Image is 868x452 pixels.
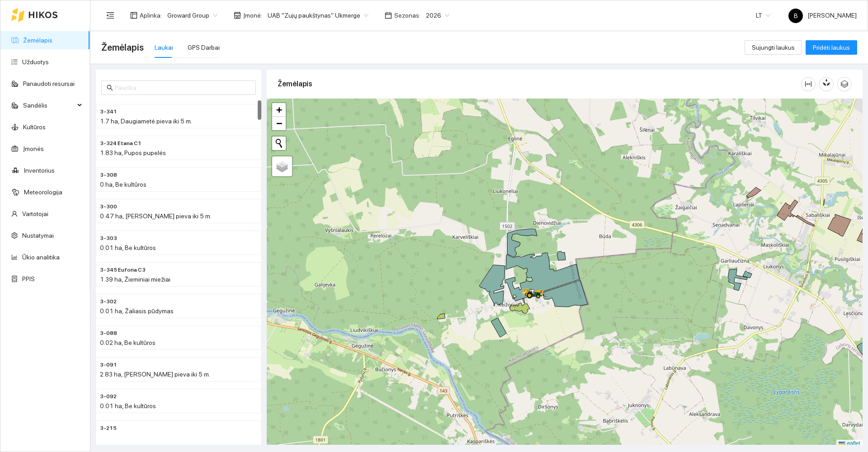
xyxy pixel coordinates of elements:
[100,297,117,306] span: 3-302
[806,44,857,51] a: Pridėti laukus
[140,10,162,20] span: Aplinka :
[745,44,802,51] a: Sujungti laukus
[272,156,292,176] a: Layers
[426,9,449,22] span: 2026
[100,139,142,148] span: 3-324 Etana C1
[794,9,798,23] span: B
[100,361,117,369] span: 3-091
[802,80,815,88] span: column-width
[385,12,392,19] span: calendar
[801,77,816,91] button: column-width
[100,402,156,410] span: 0.01 ha, Be kultūros
[276,118,282,129] span: −
[100,171,117,179] span: 3-308
[23,80,75,87] a: Panaudoti resursai
[268,9,368,22] span: UAB "Zujų paukštynas" Ukmerge
[22,232,54,239] a: Nustatymai
[100,329,117,338] span: 3-088
[24,167,55,174] a: Inventorius
[100,371,210,378] span: 2.83 ha, [PERSON_NAME] pieva iki 5 m.
[167,9,217,22] span: Groward Group
[22,254,60,261] a: Ūkio analitika
[100,244,156,251] span: 0.01 ha, Be kultūros
[745,40,802,55] button: Sujungti laukus
[806,40,857,55] button: Pridėti laukus
[107,85,113,91] span: search
[115,83,250,93] input: Paieška
[100,266,146,274] span: 3-345 Euforia C3
[23,37,52,44] a: Žemėlapis
[100,212,212,220] span: 0.47 ha, [PERSON_NAME] pieva iki 5 m.
[788,12,857,19] span: [PERSON_NAME]
[23,123,46,131] a: Kultūros
[101,6,119,24] button: menu-fold
[100,202,117,211] span: 3-300
[100,276,170,283] span: 1.39 ha, Žieminiai miežiai
[100,307,174,315] span: 0.01 ha, Žaliasis pūdymas
[155,42,173,52] div: Laukai
[101,40,144,55] span: Žemėlapis
[22,210,48,217] a: Vartotojai
[813,42,850,52] span: Pridėti laukus
[272,103,286,117] a: Zoom in
[243,10,262,20] span: Įmonė :
[130,12,137,19] span: layout
[100,149,166,156] span: 1.83 ha, Pupos pupelės
[22,275,35,282] a: PPIS
[272,137,286,150] button: Initiate a new search
[23,96,75,114] span: Sandėlis
[100,118,192,125] span: 1.7 ha, Daugiametė pieva iki 5 m.
[24,188,62,196] a: Meteorologija
[276,104,282,115] span: +
[839,440,860,447] a: Leaflet
[100,234,117,243] span: 3-303
[100,181,146,188] span: 0 ha, Be kultūros
[23,145,44,152] a: Įmonės
[100,339,156,346] span: 0.02 ha, Be kultūros
[100,108,117,116] span: 3-341
[234,12,241,19] span: shop
[394,10,420,20] span: Sezonas :
[100,424,117,433] span: 3-215
[752,42,795,52] span: Sujungti laukus
[106,11,114,19] span: menu-fold
[100,392,117,401] span: 3-092
[272,117,286,130] a: Zoom out
[188,42,220,52] div: GPS Darbai
[756,9,770,22] span: LT
[278,71,801,97] div: Žemėlapis
[22,58,49,66] a: Užduotys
